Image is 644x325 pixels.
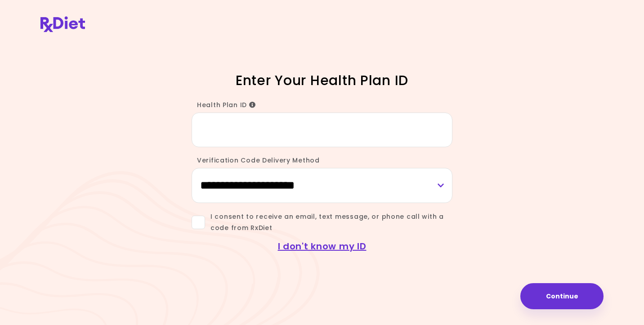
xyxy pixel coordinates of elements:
[165,72,479,89] h1: Enter Your Health Plan ID
[40,16,85,32] img: RxDiet
[278,240,367,253] a: I don't know my ID
[520,283,604,309] button: Continue
[192,156,320,165] label: Verification Code Delivery Method
[205,211,452,234] span: I consent to receive an email, text message, or phone call with a code from RxDiet
[197,100,256,109] span: Health Plan ID
[249,102,256,108] i: Info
